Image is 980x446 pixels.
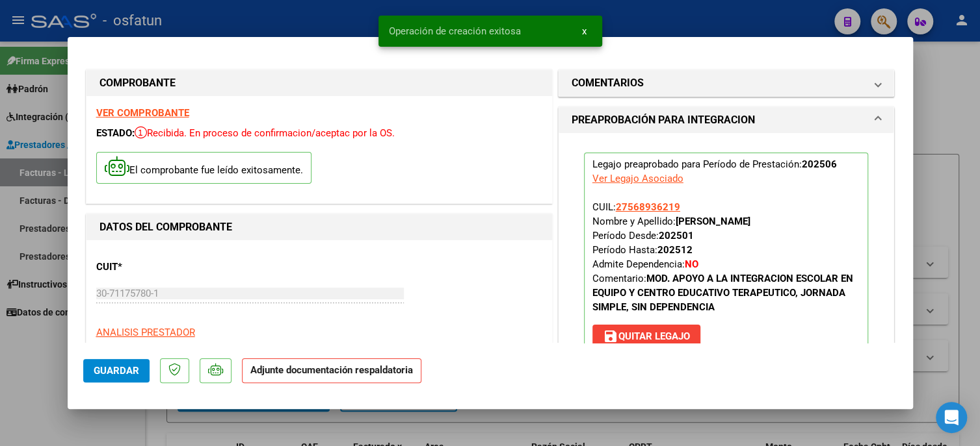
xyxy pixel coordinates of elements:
[616,201,680,213] span: 27568936219
[676,216,750,227] strong: [PERSON_NAME]
[96,152,311,184] p: El comprobante fue leído exitosamente.
[592,201,853,313] span: CUIL: Nombre y Apellido: Período Desde: Período Hasta: Admite Dependencia:
[135,127,395,139] span: Recibida. En proceso de confirmacion/aceptac por la OS.
[559,133,894,384] div: PREAPROBACIÓN PARA INTEGRACION
[83,359,150,382] button: Guardar
[592,171,683,186] div: Ver Legajo Asociado
[96,260,230,275] p: CUIT
[94,365,139,377] span: Guardar
[657,244,693,256] strong: 202512
[250,364,413,376] strong: Adjunte documentación respaldatoria
[96,327,195,338] span: ANALISIS PRESTADOR
[936,402,967,433] div: Open Intercom Messenger
[592,325,700,348] button: Quitar Legajo
[603,328,618,344] mat-icon: save
[603,330,690,342] span: Quitar Legajo
[685,258,698,270] strong: NO
[592,273,853,313] span: Comentario:
[584,153,869,354] p: Legajo preaprobado para Período de Prestación:
[582,25,587,37] span: x
[99,77,176,89] strong: COMPROBANTE
[96,127,135,139] span: ESTADO:
[559,70,894,96] mat-expansion-panel-header: COMENTARIOS
[559,107,894,133] mat-expansion-panel-header: PREAPROBACIÓN PARA INTEGRACION
[572,112,755,128] h1: PREAPROBACIÓN PARA INTEGRACION
[99,221,232,233] strong: DATOS DEL COMPROBANTE
[592,273,853,313] strong: MOD. APOYO A LA INTEGRACION ESCOLAR EN EQUIPO Y CENTRO EDUCATIVO TERAPEUTICO, JORNADA SIMPLE, SIN...
[659,230,694,242] strong: 202501
[96,107,189,119] a: VER COMPROBANTE
[572,19,597,43] button: x
[572,75,644,91] h1: COMENTARIOS
[389,25,521,38] span: Operación de creación exitosa
[802,158,837,170] strong: 202506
